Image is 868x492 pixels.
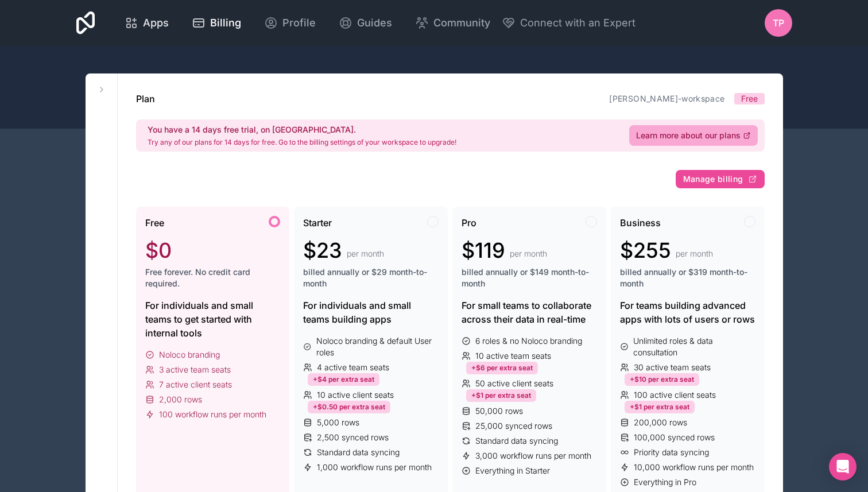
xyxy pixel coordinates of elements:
span: $255 [620,239,671,262]
span: Noloco branding [159,349,220,361]
span: per month [347,248,384,259]
a: Guides [330,10,401,36]
span: Guides [357,15,392,31]
span: Connect with an Expert [520,15,635,31]
span: Noloco branding & default User roles [316,335,439,358]
a: Billing [183,10,250,36]
div: +$6 per extra seat [466,362,538,374]
span: Pro [462,216,476,230]
a: Community [406,10,499,36]
a: Apps [115,10,178,36]
span: 50 active client seats [475,378,553,389]
span: per month [676,248,713,259]
span: $119 [462,239,505,262]
div: +$4 per extra seat [308,373,379,386]
a: Learn more about our plans [629,125,758,146]
span: $0 [145,239,172,262]
span: 10 active team seats [475,350,551,362]
span: 6 roles & no Noloco branding [475,335,582,347]
div: For small teams to collaborate across their data in real-time [462,299,597,326]
span: Standard data syncing [317,447,400,458]
h1: Plan [136,92,155,106]
p: Try any of our plans for 14 days for free. Go to the billing settings of your workspace to upgrade! [148,138,456,147]
span: Profile [282,15,316,31]
span: Free forever. No credit card required. [145,266,281,289]
span: Learn more about our plans [636,130,741,141]
span: Standard data syncing [475,435,558,447]
span: 10,000 workflow runs per month [634,462,754,473]
span: 10 active client seats [317,389,394,401]
span: 5,000 rows [317,417,359,428]
div: +$0.50 per extra seat [308,401,390,413]
span: 100,000 synced rows [634,432,715,443]
div: For teams building advanced apps with lots of users or rows [620,299,755,326]
span: Priority data syncing [634,447,709,458]
span: Business [620,216,661,230]
span: 2,500 synced rows [317,432,389,443]
button: Manage billing [676,170,765,188]
span: billed annually or $319 month-to-month [620,266,755,289]
a: [PERSON_NAME]-workspace [609,94,724,103]
span: 3 active team seats [159,364,231,375]
a: Profile [255,10,325,36]
div: For individuals and small teams to get started with internal tools [145,299,281,340]
span: 1,000 workflow runs per month [317,462,432,473]
div: +$1 per extra seat [466,389,536,402]
span: per month [510,248,547,259]
button: Connect with an Expert [502,15,635,31]
span: 100 active client seats [634,389,716,401]
span: billed annually or $149 month-to-month [462,266,597,289]
span: Community [433,15,490,31]
h2: You have a 14 days free trial, on [GEOGRAPHIC_DATA]. [148,124,456,135]
span: 50,000 rows [475,405,523,417]
span: 200,000 rows [634,417,687,428]
span: 3,000 workflow runs per month [475,450,591,462]
div: For individuals and small teams building apps [303,299,439,326]
span: Billing [210,15,241,31]
span: 4 active team seats [317,362,389,373]
span: Everything in Pro [634,476,696,488]
span: 100 workflow runs per month [159,409,266,420]
span: Unlimited roles & data consultation [633,335,755,358]
span: 30 active team seats [634,362,711,373]
span: Everything in Starter [475,465,550,476]
span: $23 [303,239,342,262]
span: billed annually or $29 month-to-month [303,266,439,289]
div: Open Intercom Messenger [829,453,857,481]
span: Free [145,216,164,230]
span: 7 active client seats [159,379,232,390]
span: Starter [303,216,332,230]
div: +$10 per extra seat [625,373,699,386]
span: Apps [143,15,169,31]
span: Free [741,93,758,104]
span: Manage billing [683,174,743,184]
span: 2,000 rows [159,394,202,405]
span: TP [773,16,784,30]
div: +$1 per extra seat [625,401,695,413]
span: 25,000 synced rows [475,420,552,432]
